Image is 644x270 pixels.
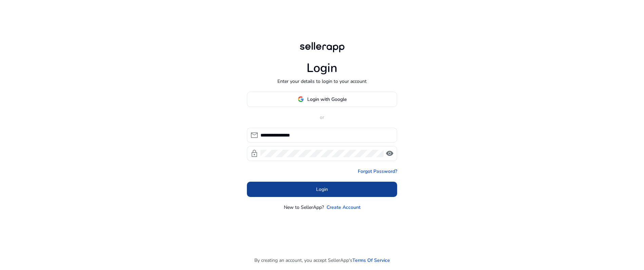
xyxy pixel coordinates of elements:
a: Forgot Password? [358,168,397,175]
p: Enter your details to login to your account [277,78,367,85]
span: Login [316,186,328,193]
p: or [247,114,397,121]
span: lock [250,149,258,158]
a: Terms Of Service [352,257,390,264]
a: Create Account [327,204,360,211]
img: google-logo.svg [298,96,304,102]
button: Login [247,182,397,197]
button: Login with Google [247,92,397,107]
p: New to SellerApp? [284,204,324,211]
span: mail [250,131,258,139]
h1: Login [307,61,337,75]
span: visibility [386,149,394,158]
span: Login with Google [307,96,347,103]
